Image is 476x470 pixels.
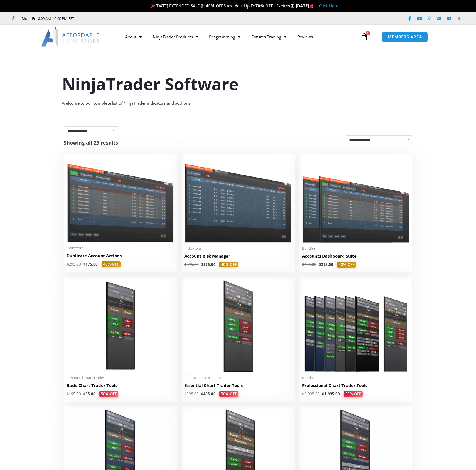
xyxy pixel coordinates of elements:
span: 0 [366,31,370,35]
a: MEMBERS AREA [382,31,428,43]
span: $ [184,391,187,396]
div: Welcome to our complete list of NinjaTrader indicators and add-ons. [62,99,414,107]
bdi: 175.00 [83,262,98,267]
a: Reviews [292,31,318,43]
span: [DATE] EXTENDED SALE Sitewide + Up To | Expires [150,3,296,9]
span: Enhanced Chart Trader [67,375,174,380]
span: $ [201,391,203,396]
span: 50% OFF [99,391,118,397]
bdi: 295.00 [184,262,199,267]
a: Basic Chart Trader Tools [67,383,174,391]
span: Enhanced Chart Trader [184,375,292,380]
img: 🎉 [151,4,155,8]
h2: Account Risk Manager [184,253,292,259]
bdi: 495.00 [302,262,316,267]
h2: Essential Chart Trader Tools [184,383,292,388]
h2: Professional Chart Trader Tools [302,383,410,388]
span: $ [83,391,86,396]
span: $ [67,391,69,396]
bdi: 295.00 [319,262,333,267]
bdi: 3,995.00 [302,391,320,396]
img: ⌛ [290,4,294,8]
img: BasicTools [67,280,174,372]
bdi: 95.00 [83,391,95,396]
strong: [DATE] [296,3,314,9]
h1: NinjaTrader Software [62,72,414,95]
span: $ [302,262,304,267]
a: Click Here [319,3,338,9]
span: 50% OFF [219,391,238,397]
bdi: 195.00 [67,391,81,396]
a: 0 [352,29,376,45]
span: 40% OFF [102,261,121,267]
a: Programming [204,31,246,43]
img: Account Risk Manager [184,157,292,242]
bdi: 295.00 [67,262,81,267]
img: ProfessionalToolsBundlePage [302,280,410,372]
img: Duplicate Account Actions [67,157,174,242]
strong: 40% OFF [206,3,223,9]
span: 50% OFF [344,391,363,397]
img: 🏌️‍♂️ [200,4,204,8]
nav: Menu [120,31,359,43]
bdi: 995.00 [184,391,199,396]
bdi: 495.00 [201,391,215,396]
img: Essential Chart Trader Tools [184,280,292,372]
bdi: 175.00 [201,262,215,267]
p: Showing all 29 results [64,140,118,145]
a: NinjaTrader Products [147,31,204,43]
span: $ [67,262,69,267]
a: Accounts Dashboard Suite [302,253,410,262]
span: Bundles [302,375,410,380]
span: 40% OFF [219,262,238,268]
span: $ [184,262,187,267]
a: Duplicate Account Actions [67,253,174,261]
h2: Accounts Dashboard Suite [302,253,410,259]
a: Professional Chart Trader Tools [302,383,410,391]
span: MEMBERS AREA [388,35,422,39]
h2: Duplicate Account Actions [67,253,174,259]
h2: Basic Chart Trader Tools [67,383,174,388]
span: Bundles [302,246,410,251]
bdi: 1,995.00 [322,391,340,396]
span: $ [302,391,304,396]
span: $ [322,391,324,396]
span: Indicators [184,246,292,251]
strong: 70% OFF [255,3,273,9]
a: Futures Trading [246,31,292,43]
span: $ [201,262,203,267]
span: $ [319,262,321,267]
img: 🏭 [309,4,313,8]
span: Mon - Fri: 8:00 AM – 6:00 PM EST [20,15,74,22]
span: Indicators [67,246,174,250]
a: Essential Chart Trader Tools [184,383,292,391]
span: $ [83,262,86,267]
a: About [120,31,147,43]
span: 40% OFF [337,262,356,268]
iframe: Customer reviews powered by Trustpilot [82,16,164,21]
img: LogoAI | Affordable Indicators – NinjaTrader [41,27,100,47]
select: Shop order [346,135,412,144]
img: Accounts Dashboard Suite [302,157,410,243]
a: Account Risk Manager [184,253,292,262]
